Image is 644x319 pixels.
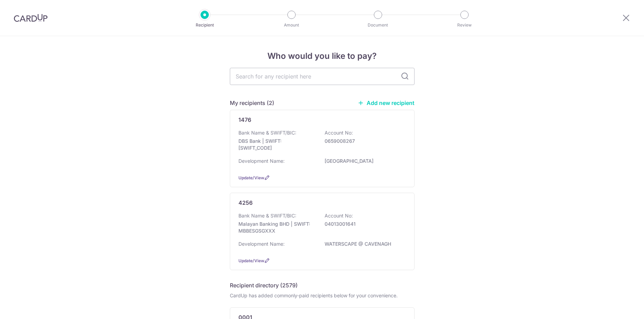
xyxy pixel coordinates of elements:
p: Development Name: [238,158,285,164]
a: Update/View [238,258,264,263]
p: Account No: [325,212,353,219]
p: Bank Name & SWIFT/BIC: [238,129,296,136]
p: 04013001641 [325,221,402,227]
p: Bank Name & SWIFT/BIC: [238,212,296,219]
a: Update/View [238,175,264,180]
p: Document [352,22,403,29]
img: CardUp [14,14,48,22]
p: Account No: [325,129,353,136]
div: CardUp has added commonly-paid recipients below for your convenience. [230,292,415,299]
a: Add new recipient [358,99,415,106]
p: Development Name: [238,241,285,247]
p: Recipient [179,22,230,29]
p: Malayan Banking BHD | SWIFT: MBBESGSGXXX [238,221,316,234]
p: [GEOGRAPHIC_DATA] [325,158,402,164]
p: Review [439,22,490,29]
iframe: Opens a widget where you can find more information [600,298,637,316]
p: 1476 [238,116,251,124]
p: 0659008267 [325,138,402,145]
p: WATERSCAPE @ CAVENAGH [325,241,402,247]
p: 4256 [238,199,253,207]
h5: My recipients (2) [230,99,274,107]
input: Search for any recipient here [230,68,415,85]
h5: Recipient directory (2579) [230,281,298,289]
p: DBS Bank | SWIFT: [SWIFT_CODE] [238,138,316,151]
h4: Who would you like to pay? [230,50,415,62]
p: Amount [266,22,317,29]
